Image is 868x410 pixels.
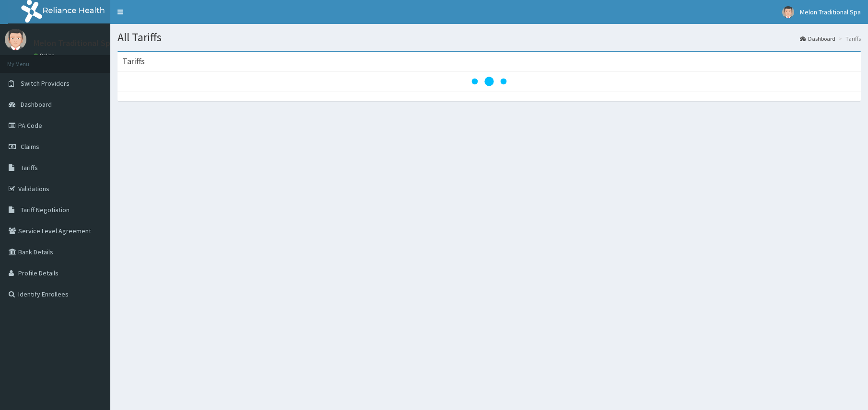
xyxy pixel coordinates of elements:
[800,8,861,16] span: Melon Traditional Spa
[800,34,835,43] a: Dashboard
[21,163,38,172] span: Tariffs
[21,205,70,214] span: Tariff Negotiation
[122,57,145,66] h3: Tariffs
[34,52,57,59] a: Online
[21,79,70,88] span: Switch Providers
[21,100,52,109] span: Dashboard
[117,31,861,44] h1: All Tariffs
[21,142,39,151] span: Claims
[5,29,26,50] img: User Image
[470,62,508,101] svg: audio-loading
[34,39,115,47] p: Melon Traditional Spa
[836,34,861,43] li: Tariffs
[782,6,794,18] img: User Image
